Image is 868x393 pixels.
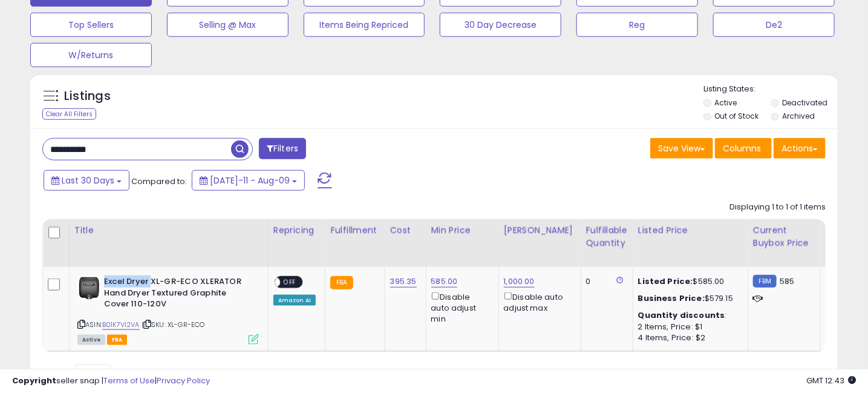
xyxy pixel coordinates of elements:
span: OFF [280,277,299,288]
div: 2 Items, Price: $1 [638,322,739,332]
button: De2 [713,13,835,37]
div: 0 [586,276,624,287]
span: Columns [723,142,761,154]
div: Amazon AI [273,295,316,306]
small: FBA [330,276,353,289]
b: Business Price: [638,292,705,304]
div: $579.15 [638,293,739,304]
button: 30 Day Decrease [440,13,561,37]
span: | SKU: XL-GR-ECO [142,320,205,329]
button: Filters [259,138,306,159]
span: Last 30 Days [62,174,114,187]
button: Items Being Repriced [304,13,425,37]
small: FBM [753,275,777,288]
div: seller snap | | [12,375,210,387]
button: [DATE]-11 - Aug-09 [192,170,305,191]
span: FBA [107,335,128,345]
div: Repricing [273,224,320,237]
button: Actions [774,138,826,159]
a: Terms of Use [103,375,155,386]
p: Listing States: [703,84,838,95]
div: Fulfillable Quantity [586,224,628,249]
button: Save View [650,138,713,159]
img: 4157WfaFKLL._SL40_.jpg [77,276,101,300]
div: 0% [826,276,866,287]
b: Quantity discounts [638,309,725,321]
button: Selling @ Max [167,13,289,37]
h5: Listings [64,88,111,105]
a: 1,000.00 [504,276,535,288]
b: Listed Price: [638,276,693,287]
div: Displaying 1 to 1 of 1 items [729,202,826,213]
span: 585 [780,276,794,287]
div: Disable auto adjust max [504,290,572,314]
a: B01K7VI2VA [102,320,140,330]
label: Out of Stock [715,111,759,121]
button: Columns [715,138,772,159]
div: Listed Price [638,224,743,237]
button: Top Sellers [30,13,152,37]
label: Deactivated [782,97,827,108]
b: Excel Dryer XL-GR-ECO XLERATOR Hand Dryer Textured Graphite Cover 110-120V [104,276,251,313]
strong: Copyright [12,375,56,386]
div: ASIN: [77,276,259,343]
span: All listings currently available for purchase on Amazon [77,335,105,345]
button: Last 30 Days [44,170,129,191]
div: Clear All Filters [42,108,96,120]
label: Active [715,97,737,108]
span: [DATE]-11 - Aug-09 [210,174,290,187]
span: 2025-09-9 12:43 GMT [806,375,856,386]
div: 4 Items, Price: $2 [638,332,739,343]
div: Fulfillment [330,224,379,237]
div: : [638,310,739,321]
div: Title [74,224,263,237]
a: 585.00 [431,276,458,288]
a: 395.35 [390,276,417,288]
div: Cost [390,224,421,237]
div: Current Buybox Price [753,224,815,249]
a: Privacy Policy [157,375,210,386]
div: [PERSON_NAME] [504,224,576,237]
button: Reg [576,13,698,37]
div: Disable auto adjust min [431,290,489,325]
div: Min Price [431,224,494,237]
span: Compared to: [131,176,187,187]
div: $585.00 [638,276,739,287]
label: Archived [782,111,815,121]
button: W/Returns [30,43,152,67]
